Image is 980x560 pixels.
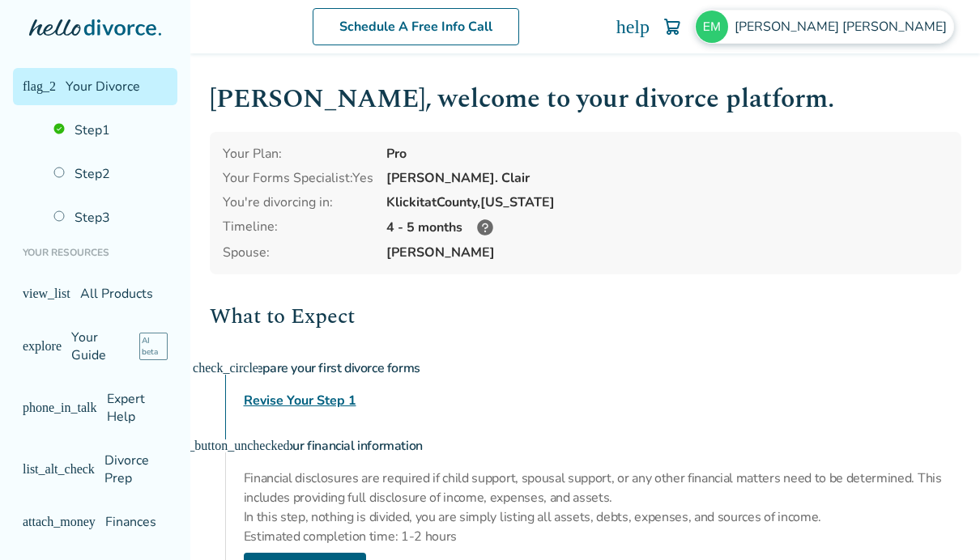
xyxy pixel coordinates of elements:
div: 4 - 5 months [386,218,948,237]
span: Your Divorce [45,78,120,95]
a: list_alt_checkDivorce Prep [13,406,177,443]
p: Financial disclosures are required if child support, spousal support, or any other financial matt... [244,469,961,507]
img: emcnair@gmail.com [696,11,728,43]
div: Your Forms Specialist: Yes [223,169,373,187]
p: Estimated completion time: 1-2 hours [244,527,961,546]
div: Klickitat County, [US_STATE] [386,193,948,211]
span: list_alt_check [23,418,36,431]
img: Cart [663,17,682,36]
h1: [PERSON_NAME] , welcome to your divorce platform. [210,79,961,119]
span: phone_in_talk [23,375,36,388]
a: help [630,17,650,36]
span: explore [23,331,36,344]
a: Step2 [44,155,177,193]
a: Schedule A Free Info Call [320,8,526,45]
div: You're divorcing in: [223,193,373,211]
span: AI beta [120,329,151,346]
div: Your Plan: [223,145,373,163]
span: check_circle [219,362,232,375]
h2: What to Expect [210,300,961,333]
div: Pro [386,145,948,163]
div: [PERSON_NAME]. Clair [386,169,948,187]
iframe: Chat Widget [899,482,980,560]
a: phone_in_talkExpert Help [13,363,177,400]
a: attach_moneyFinances [13,450,177,487]
a: flag_2Your Divorce [13,68,177,105]
a: view_listAll Products [13,275,177,312]
span: group [23,506,36,519]
div: Timeline: [223,218,373,237]
a: Step3 [44,199,177,236]
a: groupRelationships [13,494,177,531]
span: [PERSON_NAME] [PERSON_NAME] [735,18,953,36]
li: Your Resources [13,236,177,269]
span: view_list [23,287,36,300]
a: Revise Your Step 1 [244,391,356,410]
a: exploreYour GuideAI beta [13,319,177,356]
span: radio_button_unchecked [219,439,232,452]
span: attach_money [23,462,36,475]
p: In this step, nothing is divided, you are simply listing all assets, debts, expenses, and sources... [244,507,961,527]
h4: Share your financial information [244,430,961,462]
span: [PERSON_NAME] [386,244,948,261]
span: flag_2 [23,80,36,93]
span: Spouse: [223,244,373,261]
a: Step1 [44,112,177,149]
h4: Prepare your first divorce forms [244,352,961,384]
